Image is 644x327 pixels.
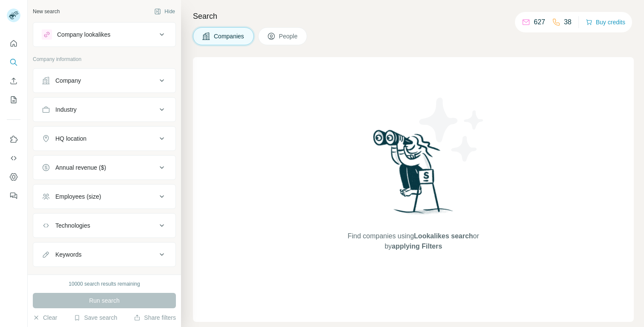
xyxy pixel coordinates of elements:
button: Hide [148,5,181,18]
button: Quick start [7,36,20,51]
button: Clear [33,313,57,322]
h4: Search [193,10,634,22]
button: Technologies [33,215,175,236]
div: Company [55,76,81,85]
button: Buy credits [586,16,625,28]
img: Surfe Illustration - Woman searching with binoculars [369,127,458,223]
button: Dashboard [7,169,20,185]
div: HQ location [55,134,86,143]
span: applying Filters [392,243,442,250]
button: Keywords [33,244,175,265]
div: Keywords [55,250,81,259]
button: Enrich CSV [7,73,20,89]
div: Industry [55,105,77,114]
div: Annual revenue ($) [55,163,106,172]
button: Feedback [7,188,20,203]
div: 10000 search results remaining [69,280,140,288]
button: My lists [7,92,20,107]
button: Employees (size) [33,186,175,207]
button: Company [33,70,175,91]
button: Industry [33,99,175,120]
span: Find companies using or by [345,231,481,252]
div: Technologies [55,221,90,230]
p: 627 [534,17,545,27]
button: Annual revenue ($) [33,157,175,178]
button: Share filters [134,313,176,322]
button: Use Surfe API [7,150,20,166]
button: Search [7,55,20,70]
button: Save search [74,313,117,322]
p: Company information [33,55,176,63]
img: Surfe Illustration - Stars [414,91,490,168]
div: Company lookalikes [57,30,110,39]
div: New search [33,8,60,15]
span: People [279,32,299,41]
button: Use Surfe on LinkedIn [7,132,20,147]
button: Company lookalikes [33,24,175,45]
span: Lookalikes search [414,232,473,240]
div: Employees (size) [55,192,101,201]
span: Companies [214,32,245,41]
button: HQ location [33,128,175,149]
p: 38 [564,17,572,27]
